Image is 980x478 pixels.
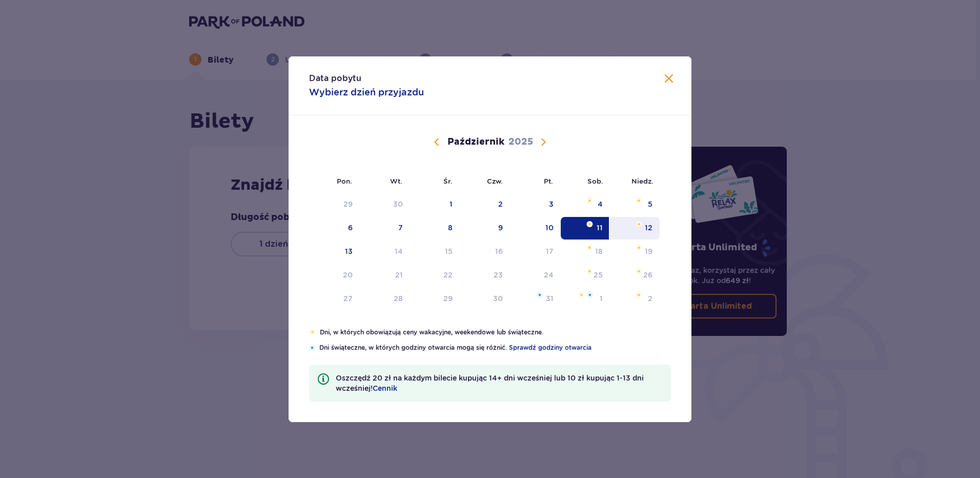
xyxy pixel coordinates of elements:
td: Not available. niedziela, 2 listopada 2025 [610,288,660,310]
div: 14 [395,246,403,256]
td: Not available. środa, 29 października 2025 [410,288,460,310]
div: 1 [450,199,453,209]
p: Październik [447,136,504,148]
small: Wt. [390,177,402,185]
td: Not available. poniedziałek, 20 października 2025 [309,264,360,287]
small: Czw. [487,177,503,185]
div: 3 [549,199,554,209]
div: 30 [393,199,403,209]
td: Choose piątek, 10 października 2025 as your check-out date. It’s available. [510,217,561,240]
div: 1 [600,293,603,304]
td: Choose środa, 8 października 2025 as your check-out date. It’s available. [410,217,460,240]
p: Dni, w których obowiązują ceny wakacyjne, weekendowe lub świąteczne. [320,328,671,337]
div: 20 [343,270,353,280]
div: 18 [595,246,603,256]
td: Not available. czwartek, 30 października 2025 [460,288,511,310]
div: 27 [343,293,353,304]
small: Niedz. [631,177,654,185]
div: 11 [597,223,603,233]
td: Not available. wtorek, 14 października 2025 [360,241,411,263]
div: 22 [443,270,453,280]
td: Not available. sobota, 25 października 2025 [561,264,610,287]
td: Choose środa, 1 października 2025 as your check-out date. It’s available. [410,193,460,216]
small: Śr. [443,177,453,185]
td: Choose poniedziałek, 29 września 2025 as your check-out date. It’s available. [309,193,360,216]
div: 4 [598,199,603,209]
td: Choose poniedziałek, 6 października 2025 as your check-out date. It’s available. [309,217,360,240]
div: 8 [448,223,453,233]
td: Choose czwartek, 2 października 2025 as your check-out date. It’s available. [460,193,511,216]
small: Pon. [337,177,352,185]
td: Choose wtorek, 30 września 2025 as your check-out date. It’s available. [360,193,411,216]
td: Choose czwartek, 9 października 2025 as your check-out date. It’s available. [460,217,511,240]
div: 6 [348,223,353,233]
p: 2025 [508,136,533,148]
td: Not available. wtorek, 21 października 2025 [360,264,411,287]
div: 10 [545,223,554,233]
td: Not available. sobota, 1 listopada 2025 [561,288,610,310]
td: Choose niedziela, 5 października 2025 as your check-out date. It’s available. [610,193,660,216]
td: Not available. środa, 15 października 2025 [410,241,460,263]
td: Not available. piątek, 17 października 2025 [510,241,561,263]
td: Choose poniedziałek, 13 października 2025 as your check-out date. It’s available. [309,241,360,263]
div: 7 [398,223,403,233]
div: 25 [594,270,603,280]
td: Not available. niedziela, 26 października 2025 [610,264,660,287]
div: 15 [445,246,453,256]
td: Not available. poniedziałek, 27 października 2025 [309,288,360,310]
td: Not available. wtorek, 28 października 2025 [360,288,411,310]
div: Calendar [289,115,691,328]
div: 28 [394,293,403,304]
td: Not available. piątek, 24 października 2025 [510,264,561,287]
td: Choose wtorek, 7 października 2025 as your check-out date. It’s available. [360,217,411,240]
div: 29 [443,293,453,304]
div: 31 [546,293,554,304]
td: Choose niedziela, 12 października 2025 as your check-out date. It’s available. [610,217,660,240]
td: Not available. piątek, 31 października 2025 [510,288,561,310]
td: Selected as start date. sobota, 11 października 2025 [561,217,610,240]
div: 17 [546,246,554,256]
td: Not available. sobota, 18 października 2025 [561,241,610,263]
td: Not available. czwartek, 23 października 2025 [460,264,511,287]
small: Pt. [544,177,553,185]
div: 21 [395,270,403,280]
td: Not available. czwartek, 16 października 2025 [460,241,511,263]
div: 24 [544,270,554,280]
div: 13 [345,246,353,256]
td: Not available. środa, 22 października 2025 [410,264,460,287]
td: Choose sobota, 4 października 2025 as your check-out date. It’s available. [561,193,610,216]
div: 23 [494,270,503,280]
div: 16 [495,246,503,256]
td: Not available. niedziela, 19 października 2025 [610,241,660,263]
div: 2 [498,199,503,209]
td: Choose piątek, 3 października 2025 as your check-out date. It’s available. [510,193,561,216]
div: 30 [493,293,503,304]
small: Sob. [587,177,603,185]
div: 9 [498,223,503,233]
div: 29 [343,199,353,209]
